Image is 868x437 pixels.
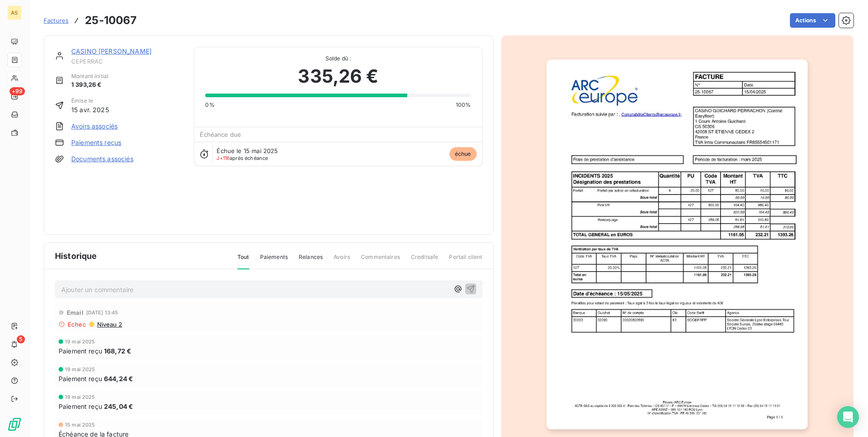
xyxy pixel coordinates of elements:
[298,63,378,90] span: 335,26 €
[86,310,118,315] span: [DATE] 13:45
[71,105,109,114] span: 15 avr. 2025
[71,154,133,164] a: Documents associés
[104,402,133,411] span: 245,04 €
[44,16,69,25] a: Factures
[217,147,278,154] span: Échue le 15 mai 2025
[334,253,350,268] span: Avoirs
[411,253,439,268] span: Creditsafe
[217,155,268,161] span: après échéance
[361,253,400,268] span: Commentaires
[260,253,288,268] span: Paiements
[55,250,97,262] span: Historique
[65,367,95,372] span: 19 mai 2025
[65,339,95,344] span: 19 mai 2025
[17,335,25,343] span: 5
[205,101,214,109] span: 0%
[237,253,249,269] span: Tout
[71,58,183,65] span: CEPERRAC
[104,346,131,356] span: 168,72 €
[71,72,108,80] span: Montant initial
[7,5,22,20] div: AS
[790,13,835,28] button: Actions
[71,97,109,105] span: Émise le
[217,155,230,161] span: J+116
[456,101,471,109] span: 100%
[71,138,121,147] a: Paiements reçus
[200,131,241,138] span: Échéance due
[59,402,102,411] span: Paiement reçu
[68,321,86,328] span: Echec
[71,80,108,89] span: 1 393,26 €
[10,87,25,95] span: +99
[449,253,482,268] span: Portail client
[71,47,152,55] a: CASINO [PERSON_NAME]
[547,60,808,429] img: invoice_thumbnail
[205,55,471,63] span: Solde dû :
[67,309,84,316] span: Email
[837,406,859,428] div: Open Intercom Messenger
[96,321,122,328] span: Niveau 2
[449,147,477,161] span: échue
[71,122,118,131] a: Avoirs associés
[44,17,69,24] span: Factures
[59,346,102,356] span: Paiement reçu
[104,374,133,383] span: 644,24 €
[85,12,137,29] h3: 25-10067
[65,394,95,400] span: 19 mai 2025
[7,417,22,432] img: Logo LeanPay
[299,253,323,268] span: Relances
[65,422,95,427] span: 15 mai 2025
[59,374,102,383] span: Paiement reçu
